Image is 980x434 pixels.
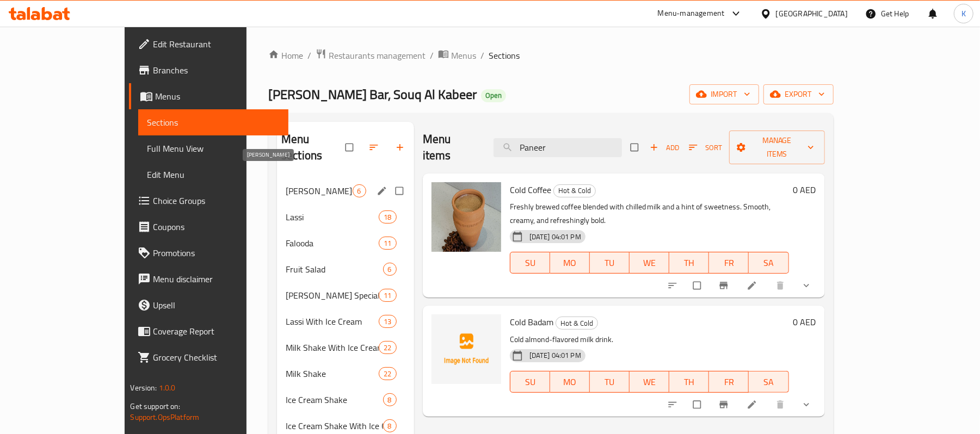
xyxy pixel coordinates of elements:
[130,399,180,413] span: Get support on:
[510,333,789,346] p: Cold almond-flavored milk drink.
[510,314,553,330] span: Cold Badam
[594,255,625,271] span: TU
[525,350,585,361] span: [DATE] 04:01 PM
[553,184,596,197] div: Hot & Cold
[286,393,383,406] span: Ice Cream Shake
[594,374,625,390] span: TU
[153,272,280,286] span: Menu disclaimer
[674,255,705,271] span: TH
[713,374,744,390] span: FR
[630,371,669,393] button: WE
[129,57,288,83] a: Branches
[286,210,379,224] span: Lassi
[753,374,784,390] span: SA
[554,255,585,271] span: MO
[686,139,725,156] button: Sort
[353,186,366,196] span: 6
[129,318,288,344] a: Coverage Report
[687,394,710,415] span: Select to update
[383,393,397,406] div: items
[277,282,414,308] div: [PERSON_NAME] Special Items11
[286,367,379,380] div: Milk Shake
[510,252,550,274] button: SU
[698,88,750,101] span: import
[384,421,396,431] span: 8
[772,88,825,101] span: export
[554,374,585,390] span: MO
[286,237,379,250] div: Falooda
[801,280,812,291] svg: Show Choices
[624,137,647,158] span: Select section
[687,275,710,296] span: Select to update
[379,315,396,328] div: items
[379,212,396,222] span: 18
[747,399,760,410] a: Edit menu item
[763,84,834,104] button: export
[129,214,288,240] a: Coupons
[674,374,705,390] span: TH
[129,83,288,109] a: Menus
[749,252,788,274] button: SA
[432,182,501,252] img: Cold Coffee
[729,131,825,164] button: Manage items
[768,274,794,297] button: delete
[286,263,383,276] span: Fruit Salad
[379,369,396,379] span: 22
[510,371,550,393] button: SU
[647,139,682,156] span: Add item
[129,266,288,292] a: Menu disclaimer
[794,274,821,297] button: show more
[277,308,414,334] div: Lassi With Ice Cream13
[634,255,665,271] span: WE
[630,252,669,274] button: WE
[647,139,682,156] button: Add
[379,341,396,354] div: items
[550,252,590,274] button: MO
[138,135,288,162] a: Full Menu View
[155,90,280,103] span: Menus
[494,138,622,157] input: search
[709,371,749,393] button: FR
[768,393,794,417] button: delete
[712,274,738,297] button: Branch-specific-item
[375,184,391,198] button: edit
[658,7,725,20] div: Menu-management
[384,264,396,275] span: 6
[669,371,709,393] button: TH
[129,31,288,57] a: Edit Restaurant
[550,371,590,393] button: MO
[554,184,595,197] span: Hot & Cold
[268,82,477,107] span: [PERSON_NAME] Bar, Souq Al Kabeer
[286,341,379,354] span: Milk Shake With Ice Cream
[510,200,789,227] p: Freshly brewed coffee blended with chilled milk and a hint of sweetness. Smooth, creamy, and refr...
[481,91,506,100] span: Open
[430,49,434,62] li: /
[329,49,426,62] span: Restaurants management
[286,419,383,432] span: Ice Cream Shake With Ice Cream
[159,381,176,395] span: 1.0.0
[379,210,396,224] div: items
[277,230,414,256] div: Falooda11
[669,252,709,274] button: TH
[590,371,630,393] button: TU
[153,246,280,259] span: Promotions
[515,255,546,271] span: SU
[147,142,280,155] span: Full Menu View
[384,395,396,405] span: 8
[489,49,520,62] span: Sections
[277,256,414,282] div: Fruit Salad6
[277,334,414,361] div: Milk Shake With Ice Cream22
[153,351,280,364] span: Grocery Checklist
[379,290,396,301] span: 11
[277,387,414,413] div: Ice Cream Shake8
[794,393,821,417] button: show more
[634,374,665,390] span: WE
[129,240,288,266] a: Promotions
[556,317,598,330] div: Hot & Cold
[661,274,687,297] button: sort-choices
[307,49,311,62] li: /
[153,38,280,51] span: Edit Restaurant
